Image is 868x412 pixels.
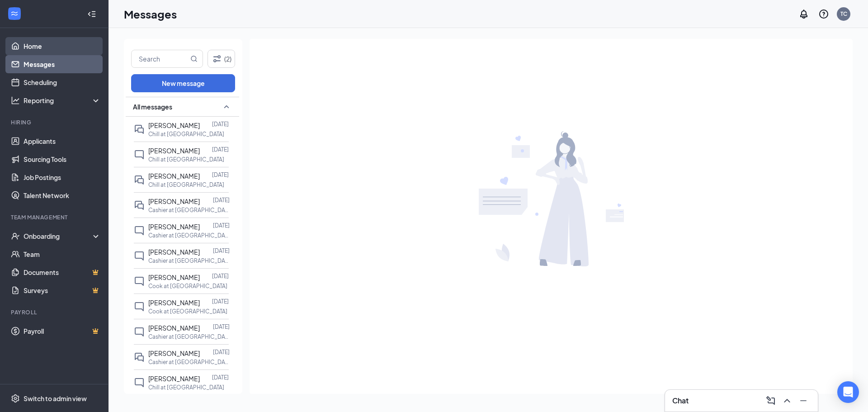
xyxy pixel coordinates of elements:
[11,213,99,221] div: Team Management
[190,55,198,62] svg: MagnifyingGlass
[134,276,145,287] svg: ChatInactive
[148,181,224,189] p: Chill at [GEOGRAPHIC_DATA]
[213,348,230,356] p: [DATE]
[148,349,200,357] span: [PERSON_NAME]
[131,74,235,92] button: New message
[134,251,145,261] svg: ChatInactive
[782,395,793,406] svg: ChevronUp
[134,301,145,312] svg: ChatInactive
[148,156,224,163] p: Chill at [GEOGRAPHIC_DATA]
[24,37,101,55] a: Home
[765,395,776,406] svg: ComposeMessage
[148,384,224,391] p: Chill at [GEOGRAPHIC_DATA]
[132,50,189,67] input: Search
[212,53,222,64] svg: Filter
[818,9,829,19] svg: QuestionInfo
[796,393,811,408] button: Minimize
[24,322,101,340] a: PayrollCrown
[24,73,101,91] a: Scheduling
[11,232,20,241] svg: UserCheck
[134,175,145,185] svg: DoubleChat
[148,197,200,205] span: [PERSON_NAME]
[134,149,145,160] svg: ChatInactive
[11,394,20,403] svg: Settings
[148,282,227,290] p: Cook at [GEOGRAPHIC_DATA]
[148,358,230,366] p: Cashier at [GEOGRAPHIC_DATA]
[221,101,232,112] svg: SmallChevronUp
[148,147,200,155] span: [PERSON_NAME]
[148,130,224,138] p: Chill at [GEOGRAPHIC_DATA]
[24,232,93,241] div: Onboarding
[148,257,230,265] p: Cashier at [GEOGRAPHIC_DATA]
[148,232,230,239] p: Cashier at [GEOGRAPHIC_DATA]
[87,9,96,19] svg: Collapse
[124,6,177,22] h1: Messages
[148,248,200,256] span: [PERSON_NAME]
[134,124,145,135] svg: DoubleChat
[148,374,200,383] span: [PERSON_NAME]
[24,168,101,186] a: Job Postings
[213,247,230,255] p: [DATE]
[798,9,809,19] svg: Notifications
[212,374,229,381] p: [DATE]
[212,171,229,179] p: [DATE]
[148,121,200,129] span: [PERSON_NAME]
[24,245,101,263] a: Team
[148,223,200,231] span: [PERSON_NAME]
[134,377,145,388] svg: ChatInactive
[213,196,230,204] p: [DATE]
[148,206,230,214] p: Cashier at [GEOGRAPHIC_DATA]
[11,308,99,316] div: Payroll
[212,298,229,305] p: [DATE]
[134,327,145,337] svg: ChatInactive
[11,118,99,126] div: Hiring
[24,150,101,168] a: Sourcing Tools
[134,225,145,236] svg: ChatInactive
[208,50,235,68] button: Filter (2)
[212,120,229,128] p: [DATE]
[133,102,172,111] span: All messages
[840,10,847,18] div: TC
[764,393,778,408] button: ComposeMessage
[837,381,859,403] div: Open Intercom Messenger
[24,186,101,204] a: Talent Network
[24,132,101,150] a: Applicants
[24,281,101,299] a: SurveysCrown
[11,96,20,105] svg: Analysis
[212,146,229,153] p: [DATE]
[24,263,101,281] a: DocumentsCrown
[213,222,230,229] p: [DATE]
[672,396,689,406] h3: Chat
[798,395,809,406] svg: Minimize
[148,172,200,180] span: [PERSON_NAME]
[212,272,229,280] p: [DATE]
[24,394,87,403] div: Switch to admin view
[148,308,227,315] p: Cook at [GEOGRAPHIC_DATA]
[213,323,230,331] p: [DATE]
[148,333,230,341] p: Cashier at [GEOGRAPHIC_DATA]
[148,298,200,307] span: [PERSON_NAME]
[148,324,200,332] span: [PERSON_NAME]
[780,393,794,408] button: ChevronUp
[134,200,145,211] svg: DoubleChat
[10,9,19,18] svg: WorkstreamLogo
[148,273,200,281] span: [PERSON_NAME]
[24,96,101,105] div: Reporting
[134,352,145,363] svg: DoubleChat
[24,55,101,73] a: Messages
